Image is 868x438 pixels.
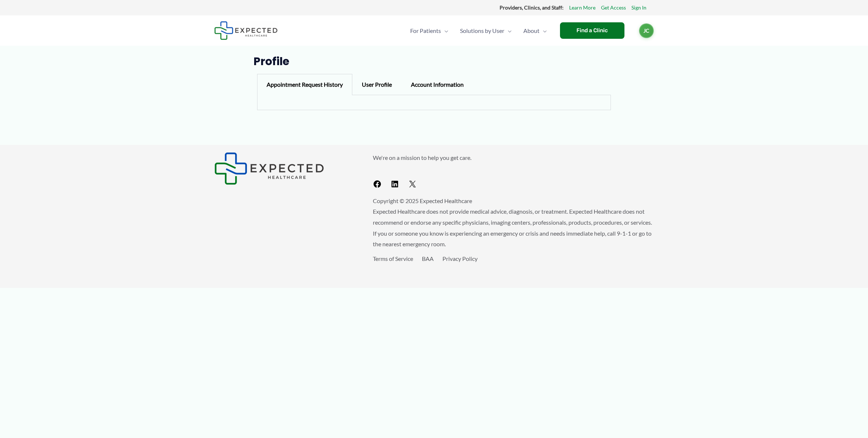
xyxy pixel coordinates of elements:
[523,18,539,44] span: About
[401,74,473,95] div: Account Information
[404,18,553,44] nav: Primary Site Navigation
[460,18,504,44] span: Solutions by User
[373,253,654,281] aside: Footer Widget 3
[373,208,652,247] span: Expected Healthcare does not provide medical advice, diagnosis, or treatment. Expected Healthcare...
[253,55,615,68] h1: Profile
[454,18,518,44] a: Solutions by UserMenu Toggle
[373,255,413,262] a: Terms of Service
[539,18,547,44] span: Menu Toggle
[214,21,278,40] img: Expected Healthcare Logo - side, dark font, small
[518,18,553,44] a: AboutMenu Toggle
[500,4,564,11] strong: Providers, Clinics, and Staff:
[404,18,454,44] a: For PatientsMenu Toggle
[214,152,324,185] img: Expected Healthcare Logo - side, dark font, small
[442,255,478,262] a: Privacy Policy
[422,255,434,262] a: BAA
[639,23,654,38] a: JC
[569,3,596,12] a: Learn More
[257,74,352,95] div: Appointment Request History
[410,18,441,44] span: For Patients
[214,152,355,185] aside: Footer Widget 1
[601,3,626,12] a: Get Access
[373,152,654,163] p: We're on a mission to help you get care.
[352,74,401,95] div: User Profile
[373,197,472,204] span: Copyright © 2025 Expected Healthcare
[631,3,646,12] a: Sign In
[504,18,512,44] span: Menu Toggle
[560,22,624,39] a: Find a Clinic
[441,18,448,44] span: Menu Toggle
[373,152,654,191] aside: Footer Widget 2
